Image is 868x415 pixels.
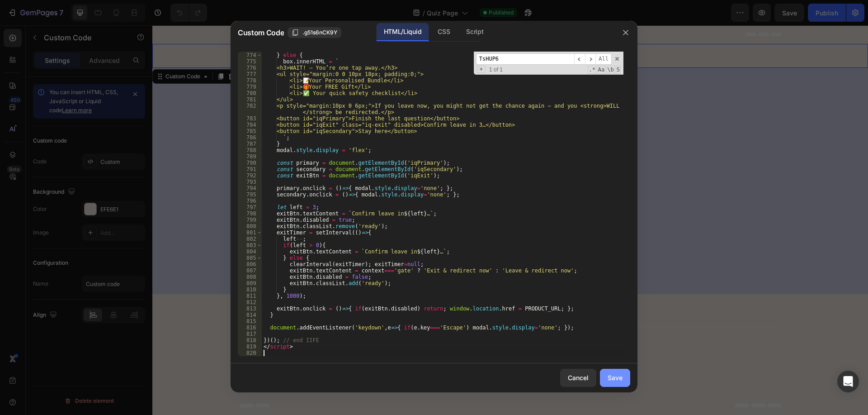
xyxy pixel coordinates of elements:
[595,53,612,65] span: Alt-Enter
[238,331,262,337] div: 817
[336,296,379,305] span: Add section
[238,27,284,38] span: Custom Code
[238,280,262,286] div: 809
[486,67,506,73] span: 1 of 1
[477,66,486,73] span: Toggle Replace mode
[238,229,262,236] div: 801
[606,66,614,74] span: Whole Word Search
[238,223,262,229] div: 800
[459,23,491,41] div: Script
[226,26,490,35] p: Publish the page to see the content.
[238,122,262,128] div: 784
[238,52,262,58] div: 774
[377,23,429,41] div: HTML/Liquid
[238,96,262,103] div: 781
[238,274,262,280] div: 808
[238,58,262,65] div: 775
[238,179,262,185] div: 793
[391,327,458,335] span: then drag & drop elements
[238,210,262,217] div: 798
[238,324,262,331] div: 816
[585,53,596,65] span: ​
[331,316,379,325] div: Generate layout
[238,248,262,255] div: 804
[238,350,262,356] div: 820
[597,66,605,74] span: CaseSensitive Search
[238,77,262,84] div: 778
[616,66,621,74] span: Search In Selection
[238,90,262,96] div: 780
[600,369,630,387] button: Save
[238,318,262,324] div: 815
[430,23,457,41] div: CSS
[11,47,50,55] div: Custom Code
[238,343,262,350] div: 819
[238,128,262,134] div: 785
[238,166,262,172] div: 791
[238,255,262,261] div: 805
[302,29,337,37] span: .g51s6nCK9Y
[238,217,262,223] div: 799
[476,53,574,65] input: Search for
[238,65,262,71] div: 776
[560,369,596,387] button: Cancel
[238,191,262,198] div: 795
[238,337,262,343] div: 818
[330,327,379,335] span: from URL or image
[398,316,453,325] div: Add blank section
[238,160,262,166] div: 790
[238,115,262,122] div: 783
[238,312,262,318] div: 814
[238,198,262,204] div: 796
[238,236,262,242] div: 802
[238,204,262,210] div: 797
[238,299,262,305] div: 812
[260,316,315,325] div: Choose templates
[238,286,262,293] div: 810
[588,66,596,74] span: RegExp Search
[238,103,262,115] div: 782
[574,53,585,65] span: ​
[238,185,262,191] div: 794
[238,84,262,90] div: 779
[238,141,262,147] div: 787
[238,71,262,77] div: 777
[837,371,859,392] div: Open Intercom Messenger
[568,373,589,382] div: Cancel
[238,172,262,179] div: 792
[238,267,262,274] div: 807
[238,134,262,141] div: 786
[256,327,318,335] span: inspired by CRO experts
[608,373,623,382] div: Save
[238,261,262,267] div: 806
[238,147,262,153] div: 788
[238,293,262,299] div: 811
[238,305,262,312] div: 813
[238,242,262,248] div: 803
[238,153,262,160] div: 789
[288,27,341,38] button: .g51s6nCK9Y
